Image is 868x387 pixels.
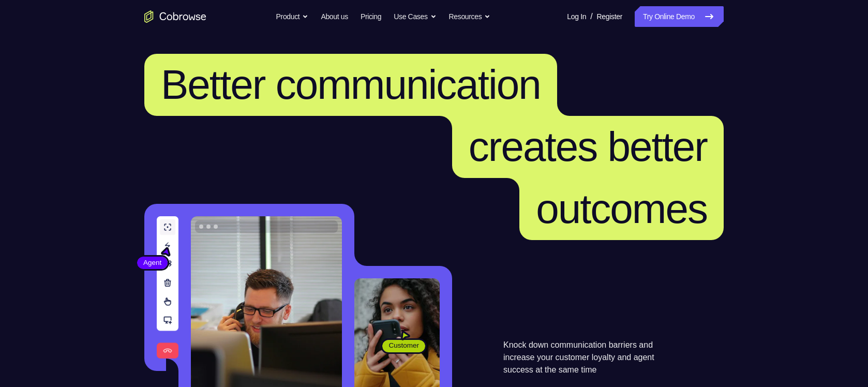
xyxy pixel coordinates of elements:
span: Better communication [161,62,541,108]
img: A series of tools used in co-browsing sessions [157,216,178,359]
button: Product [276,6,309,27]
a: Try Online Demo [635,6,724,27]
a: Go to the home page [144,10,206,23]
span: / [590,10,592,23]
p: Knock down communication barriers and increase your customer loyalty and agent success at the sam... [503,339,672,376]
a: Register [597,6,622,27]
button: Resources [449,6,491,27]
span: Agent [137,258,168,268]
button: Use Cases [394,6,436,27]
a: Pricing [361,6,381,27]
span: outcomes [536,186,707,232]
a: About us [321,6,348,27]
span: Customer [382,340,425,351]
a: Log In [567,6,586,27]
span: creates better [469,124,707,170]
